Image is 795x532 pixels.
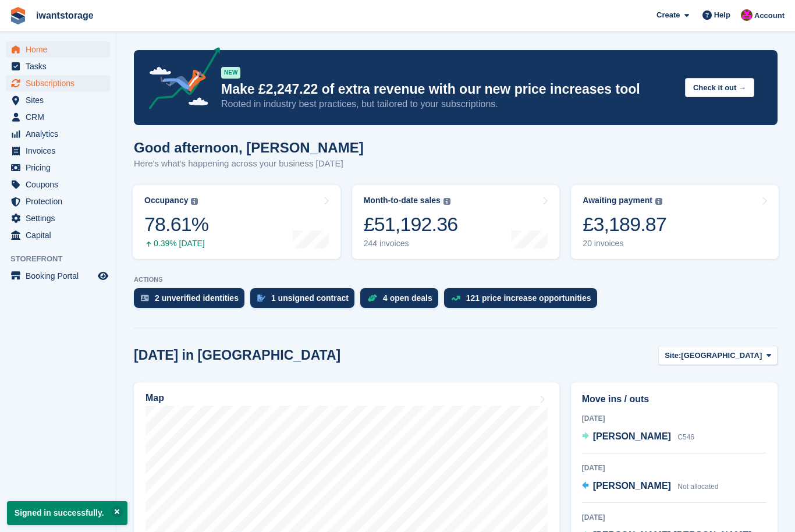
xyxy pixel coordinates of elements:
[582,479,719,494] a: [PERSON_NAME] Not allocated
[6,143,110,159] a: menu
[6,109,110,125] a: menu
[6,193,110,210] a: menu
[466,293,591,303] div: 121 price increase opportunities
[26,126,95,142] span: Analytics
[364,212,458,236] div: £51,192.36
[6,58,110,75] a: menu
[134,347,340,363] h2: [DATE] in [GEOGRAPHIC_DATA]
[31,6,98,25] a: iwantstorage
[133,185,340,259] a: Occupancy 78.61% 0.39% [DATE]
[582,512,766,523] div: [DATE]
[26,92,95,108] span: Sites
[191,198,198,205] img: icon-info-grey-7440780725fd019a000dd9b08b2336e03edf1995a4989e88bcd33f0948082b44.svg
[134,140,364,155] h1: Good afternoon, [PERSON_NAME]
[741,9,753,21] img: Jonathan
[221,81,676,98] p: Make £2,247.22 of extra revenue with our new price increases tool
[96,269,110,283] a: Preview store
[593,481,671,491] span: [PERSON_NAME]
[144,212,208,236] div: 78.61%
[221,67,240,79] div: NEW
[582,392,766,406] h2: Move ins / outs
[677,433,694,441] span: C546
[250,288,360,314] a: 1 unsigned contract
[364,196,441,205] div: Month-to-date sales
[571,185,779,259] a: Awaiting payment £3,189.87 20 invoices
[134,276,778,283] p: ACTIONS
[367,294,377,302] img: deal-1b604bf984904fb50ccaf53a9ad4b4a5d6e5aea283cecdc64d6e3604feb123c2.svg
[656,9,680,21] span: Create
[685,78,754,97] button: Check it out →
[583,196,652,205] div: Awaiting payment
[26,143,95,159] span: Invoices
[655,198,662,205] img: icon-info-grey-7440780725fd019a000dd9b08b2336e03edf1995a4989e88bcd33f0948082b44.svg
[257,295,265,302] img: contract_signature_icon-13c848040528278c33f63329250d36e43548de30e8caae1d1a13099fd9432cc5.svg
[141,295,149,302] img: verify_identity-adf6edd0f0f0b5bbfe63781bf79b02c33cf7c696d77639b501bdc392416b5a36.svg
[593,431,671,441] span: [PERSON_NAME]
[6,227,110,243] a: menu
[26,41,95,58] span: Home
[444,288,603,314] a: 121 price increase opportunities
[583,239,666,249] div: 20 invoices
[144,196,188,205] div: Occupancy
[26,109,95,125] span: CRM
[360,288,444,314] a: 4 open deals
[144,239,208,249] div: 0.39% [DATE]
[26,268,95,284] span: Booking Portal
[582,413,766,424] div: [DATE]
[582,430,694,445] a: [PERSON_NAME] C546
[665,350,681,361] span: Site:
[364,239,458,249] div: 244 invoices
[6,159,110,176] a: menu
[714,9,730,21] span: Help
[7,501,127,525] p: Signed in successfully.
[6,210,110,226] a: menu
[155,293,239,303] div: 2 unverified identities
[583,212,666,236] div: £3,189.87
[383,293,432,303] div: 4 open deals
[26,75,95,91] span: Subscriptions
[451,296,460,301] img: price_increase_opportunities-93ffe204e8149a01c8c9dc8f82e8f89637d9d84a8eef4429ea346261dce0b2c0.svg
[681,350,762,361] span: [GEOGRAPHIC_DATA]
[26,227,95,243] span: Capital
[6,41,110,58] a: menu
[145,393,164,403] h2: Map
[271,293,349,303] div: 1 unsigned contract
[677,483,718,491] span: Not allocated
[134,157,364,171] p: Here's what's happening across your business [DATE]
[754,10,785,22] span: Account
[9,7,27,24] img: stora-icon-8386f47178a22dfd0bd8f6a31ec36ba5ce8667c1dd55bd0f319d3a0aa187defe.svg
[134,288,250,314] a: 2 unverified identities
[26,58,95,75] span: Tasks
[26,210,95,226] span: Settings
[443,198,450,205] img: icon-info-grey-7440780725fd019a000dd9b08b2336e03edf1995a4989e88bcd33f0948082b44.svg
[658,346,778,365] button: Site: [GEOGRAPHIC_DATA]
[221,98,676,111] p: Rooted in industry best practices, but tailored to your subscriptions.
[6,126,110,142] a: menu
[6,92,110,108] a: menu
[26,176,95,193] span: Coupons
[26,193,95,210] span: Protection
[26,159,95,176] span: Pricing
[6,176,110,193] a: menu
[139,47,221,114] img: price-adjustments-announcement-icon-8257ccfd72463d97f412b2fc003d46551f7dbcb40ab6d574587a9cd5c0d94...
[6,75,110,91] a: menu
[6,268,110,284] a: menu
[352,185,560,259] a: Month-to-date sales £51,192.36 244 invoices
[582,463,766,473] div: [DATE]
[10,253,116,265] span: Storefront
